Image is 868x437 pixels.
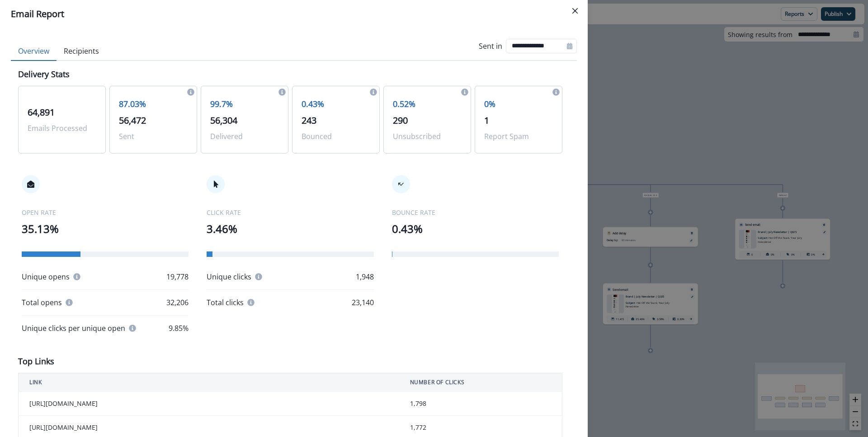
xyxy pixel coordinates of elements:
p: 0.52% [393,98,462,110]
p: 0.43% [392,221,559,237]
p: 32,206 [166,297,189,308]
p: 87.03% [119,98,188,110]
span: 290 [393,114,408,126]
th: LINK [19,373,399,392]
p: OPEN RATE [22,208,189,217]
p: Sent in [479,41,502,51]
p: Delivery Stats [18,68,70,80]
p: 99.7% [210,98,279,110]
td: 1,798 [399,392,562,416]
p: 0.43% [302,98,370,110]
span: 56,472 [119,114,146,126]
button: Overview [11,42,57,61]
p: Top Links [18,355,54,367]
p: 3.46% [207,221,373,237]
p: 0% [484,98,553,110]
div: Email Report [11,7,577,21]
p: Emails Processed [28,123,96,134]
p: Unsubscribed [393,131,462,142]
p: Report Spam [484,131,553,142]
span: 56,304 [210,114,237,126]
span: 64,891 [28,106,55,118]
p: Bounced [302,131,370,142]
p: 1,948 [356,271,374,282]
p: 23,140 [352,297,374,308]
th: NUMBER OF CLICKS [399,373,562,392]
p: Delivered [210,131,279,142]
p: 19,778 [166,271,189,282]
p: BOUNCE RATE [392,208,559,217]
p: Total opens [22,297,62,308]
span: 1 [484,114,489,126]
p: Total clicks [207,297,244,308]
button: Recipients [57,42,106,61]
p: 35.13% [22,221,189,237]
p: CLICK RATE [207,208,373,217]
p: 9.85% [169,323,189,334]
p: Unique opens [22,271,70,282]
button: Close [568,4,582,18]
p: Sent [119,131,188,142]
td: [URL][DOMAIN_NAME] [19,392,399,416]
p: Unique clicks [207,271,251,282]
p: Unique clicks per unique open [22,323,125,334]
span: 243 [302,114,316,126]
